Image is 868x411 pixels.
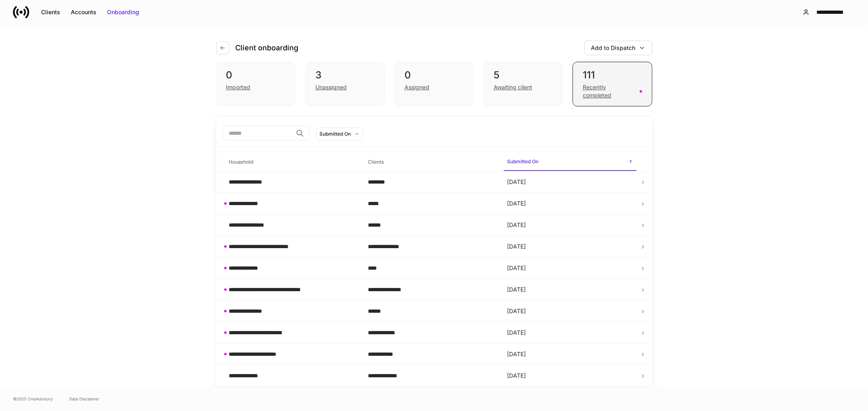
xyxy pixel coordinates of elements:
div: 3Unassigned [305,62,385,106]
h6: Clients [368,158,384,166]
td: [DATE] [501,322,640,344]
h4: Client onboarding [236,43,299,53]
div: 5Awaiting client [483,62,563,106]
td: [DATE] [501,193,640,214]
div: 0Imported [216,62,295,106]
span: © 2025 OneAdvisory [13,396,53,402]
td: [DATE] [501,344,640,365]
button: Clients [36,6,66,19]
div: Accounts [71,8,96,16]
h6: Submitted On [507,158,538,165]
span: Household [226,154,359,171]
div: 0 [226,69,285,82]
div: Assigned [404,83,429,91]
h6: Household [229,158,254,166]
div: Imported [226,83,251,91]
td: [DATE] [501,236,640,257]
div: Awaiting client [494,83,532,91]
div: 111Recently completed [573,62,652,106]
td: [DATE] [501,387,640,408]
div: 0 [404,69,464,82]
div: 0Assigned [394,62,474,106]
div: 5 [494,69,553,82]
td: [DATE] [501,279,640,301]
span: Submitted On [504,154,636,171]
button: Onboarding [102,6,144,19]
div: Clients [41,8,60,16]
div: 111 [583,69,642,82]
div: Onboarding [107,8,139,16]
div: 3 [315,69,374,82]
td: [DATE] [501,301,640,322]
div: Submitted On [320,130,351,138]
div: Unassigned [315,83,347,91]
div: Add to Dispatch [591,44,636,52]
span: Clients [365,154,497,171]
button: Accounts [66,6,102,19]
button: Submitted On [316,128,363,141]
td: [DATE] [501,214,640,236]
td: [DATE] [501,171,640,193]
button: Add to Dispatch [584,41,652,55]
div: Recently completed [583,83,634,100]
td: [DATE] [501,257,640,279]
a: Data Disclaimer [69,396,99,402]
td: [DATE] [501,365,640,387]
